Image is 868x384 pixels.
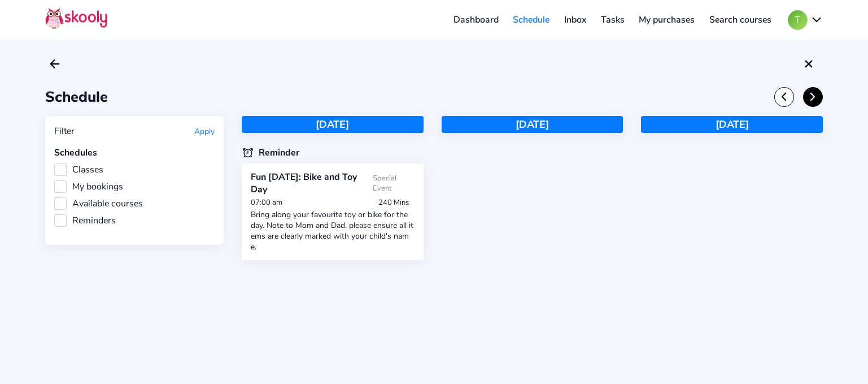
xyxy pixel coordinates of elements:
[251,197,288,208] span: 07:00 am
[774,87,794,107] button: chevron back outline
[778,90,790,103] ion-icon: chevron back outline
[54,197,143,210] label: Available courses
[54,180,123,193] label: My bookings
[557,11,594,29] a: Inbox
[54,125,75,137] div: Filter
[242,146,424,159] div: Reminder
[631,11,702,29] a: My purchases
[45,87,108,107] span: Schedule
[194,126,215,137] button: Apply
[442,116,623,133] div: [DATE]
[446,11,506,29] a: Dashboard
[45,54,64,74] button: arrow back outline
[48,57,62,71] ion-icon: arrow back outline
[54,163,103,176] label: Classes
[506,11,557,29] a: Schedule
[242,116,424,133] div: [DATE]
[799,54,818,74] button: close
[641,116,823,133] div: [DATE]
[806,90,819,103] ion-icon: chevron forward outline
[803,87,823,107] button: chevron forward outline
[373,173,414,193] div: Special Event
[45,7,107,29] img: Skooly
[242,146,254,159] ion-icon: alarm outline
[702,11,779,29] a: Search courses
[802,57,815,71] ion-icon: close
[54,214,116,227] label: Reminders
[378,197,415,208] span: 240 Mins
[251,209,415,252] div: Bring along your favourite toy or bike for the day. Note to Mom and Dad, please ensure all items ...
[251,171,373,196] div: Fun [DATE]: Bike and Toy Day
[594,11,632,29] a: Tasks
[788,10,823,30] button: Tchevron down outline
[54,146,215,159] div: Schedules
